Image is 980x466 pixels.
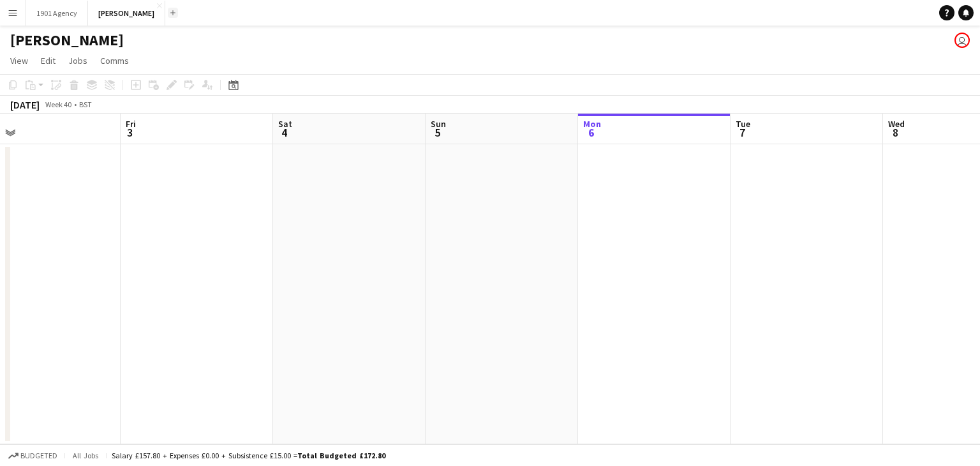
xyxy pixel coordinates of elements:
[79,100,92,109] div: BST
[581,125,601,140] span: 6
[70,451,101,460] span: All jobs
[26,1,88,26] button: 1901 Agency
[126,118,136,130] span: Fri
[100,55,129,66] span: Comms
[6,449,59,463] button: Budgeted
[124,125,136,140] span: 3
[431,118,446,130] span: Sun
[429,125,446,140] span: 5
[886,125,905,140] span: 8
[954,33,970,48] app-user-avatar: Nina Mackay
[10,98,40,111] div: [DATE]
[88,1,165,26] button: [PERSON_NAME]
[736,118,750,130] span: Tue
[583,118,601,130] span: Mon
[20,451,57,460] span: Budgeted
[276,125,292,140] span: 4
[10,55,28,66] span: View
[5,52,33,69] a: View
[888,118,905,130] span: Wed
[112,451,385,460] div: Salary £157.80 + Expenses £0.00 + Subsistence £15.00 =
[36,52,61,69] a: Edit
[297,451,385,460] span: Total Budgeted £172.80
[734,125,750,140] span: 7
[10,31,124,50] h1: [PERSON_NAME]
[42,100,74,109] span: Week 40
[95,52,134,69] a: Comms
[41,55,56,66] span: Edit
[63,52,93,69] a: Jobs
[68,55,87,66] span: Jobs
[278,118,292,130] span: Sat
